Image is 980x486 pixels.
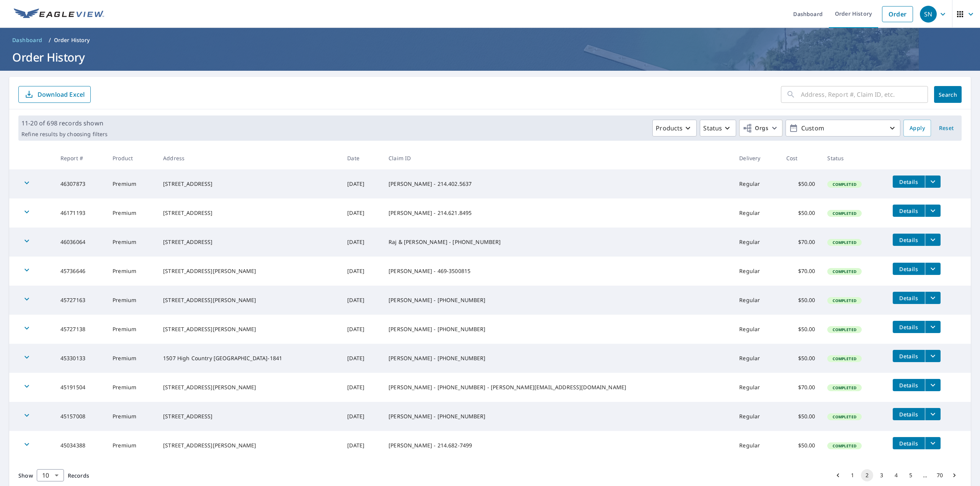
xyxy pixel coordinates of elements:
[897,178,920,185] span: Details
[163,413,335,420] div: [STREET_ADDRESS]
[163,267,335,275] div: [STREET_ADDRESS][PERSON_NAME]
[733,198,780,228] td: Regular
[341,198,382,228] td: [DATE]
[893,205,925,217] button: detailsBtn-46171193
[733,147,780,169] th: Delivery
[780,257,822,286] td: $70.00
[106,373,157,402] td: Premium
[780,431,822,460] td: $50.00
[163,238,335,246] div: [STREET_ADDRESS]
[828,269,861,274] span: Completed
[780,402,822,431] td: $50.00
[780,147,822,169] th: Cost
[828,327,861,332] span: Completed
[897,323,920,331] span: Details
[733,344,780,373] td: Regular
[882,6,913,22] a: Order
[780,198,822,228] td: $50.00
[828,356,861,361] span: Completed
[780,228,822,257] td: $70.00
[341,373,382,402] td: [DATE]
[703,124,722,133] p: Status
[106,315,157,344] td: Premium
[925,263,941,275] button: filesDropdownBtn-45736646
[38,90,85,99] p: Download Excel
[828,211,861,216] span: Completed
[780,315,822,344] td: $50.00
[54,169,106,198] td: 46307873
[733,431,780,460] td: Regular
[893,263,925,275] button: detailsBtn-45736646
[897,382,920,389] span: Details
[739,120,782,137] button: Orgs
[801,84,928,105] input: Address, Report #, Claim ID, etc.
[948,469,960,481] button: Go to next page
[743,124,768,133] span: Orgs
[780,286,822,315] td: $50.00
[897,411,920,418] span: Details
[652,120,697,137] button: Products
[828,385,861,390] span: Completed
[382,198,733,228] td: [PERSON_NAME] - 214.621.8495
[341,286,382,315] td: [DATE]
[832,469,844,481] button: Go to previous page
[382,147,733,169] th: Claim ID
[780,344,822,373] td: $50.00
[893,292,925,304] button: detailsBtn-45727163
[780,373,822,402] td: $70.00
[897,353,920,360] span: Details
[700,120,736,137] button: Status
[893,350,925,362] button: detailsBtn-45330133
[934,86,962,103] button: Search
[934,120,959,137] button: Reset
[341,344,382,373] td: [DATE]
[54,315,106,344] td: 45727138
[54,228,106,257] td: 46036064
[733,402,780,431] td: Regular
[18,472,33,479] span: Show
[940,91,955,98] span: Search
[897,440,920,447] span: Details
[925,176,941,188] button: filesDropdownBtn-46307873
[910,124,925,133] span: Apply
[157,147,341,169] th: Address
[925,437,941,449] button: filesDropdownBtn-45034388
[21,119,108,128] p: 11-20 of 698 records shown
[893,234,925,246] button: detailsBtn-46036064
[341,315,382,344] td: [DATE]
[831,469,962,481] nav: pagination navigation
[382,169,733,198] td: [PERSON_NAME] - 214.402.5637
[861,469,873,481] button: page 2
[163,209,335,217] div: [STREET_ADDRESS]
[37,465,64,486] div: 10
[897,236,920,244] span: Details
[106,228,157,257] td: Premium
[828,182,861,187] span: Completed
[925,350,941,362] button: filesDropdownBtn-45330133
[54,36,90,44] p: Order History
[828,443,861,449] span: Completed
[341,147,382,169] th: Date
[934,469,946,481] button: Go to page 70
[382,344,733,373] td: [PERSON_NAME] - [PHONE_NUMBER]
[828,240,861,245] span: Completed
[18,86,91,103] button: Download Excel
[382,373,733,402] td: [PERSON_NAME] - [PHONE_NUMBER] - [PERSON_NAME][EMAIL_ADDRESS][DOMAIN_NAME]
[893,176,925,188] button: detailsBtn-46307873
[14,8,104,20] img: EV Logo
[21,131,108,138] p: Refine results by choosing filters
[54,198,106,228] td: 46171193
[656,124,683,133] p: Products
[897,294,920,302] span: Details
[893,408,925,420] button: detailsBtn-45157008
[37,469,64,481] div: Show 10 records
[341,402,382,431] td: [DATE]
[893,379,925,391] button: detailsBtn-45191504
[54,257,106,286] td: 45736646
[9,34,46,46] a: Dashboard
[106,169,157,198] td: Premium
[875,469,888,481] button: Go to page 3
[341,257,382,286] td: [DATE]
[106,257,157,286] td: Premium
[341,169,382,198] td: [DATE]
